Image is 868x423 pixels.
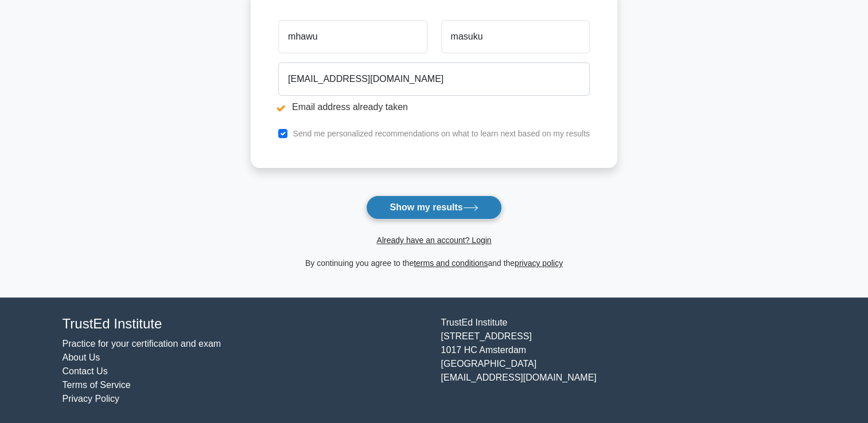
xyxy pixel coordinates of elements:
a: Terms of Service [63,380,131,390]
label: Send me personalized recommendations on what to learn next based on my results [293,129,590,138]
input: Last name [441,20,590,53]
div: TrustEd Institute [STREET_ADDRESS] 1017 HC Amsterdam [GEOGRAPHIC_DATA] [EMAIL_ADDRESS][DOMAIN_NAME] [434,316,813,406]
a: Already have an account? Login [376,236,491,245]
div: By continuing you agree to the and the [244,256,624,270]
a: About Us [63,352,100,362]
li: Email address already taken [278,100,590,114]
input: First name [278,20,427,53]
h4: TrustEd Institute [63,316,427,332]
a: terms and conditions [414,258,488,268]
a: Privacy Policy [63,394,120,404]
input: Email [278,62,590,96]
a: Contact Us [63,366,108,376]
a: Practice for your certification and exam [63,339,221,348]
a: privacy policy [515,258,563,268]
button: Show my results [366,195,501,220]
